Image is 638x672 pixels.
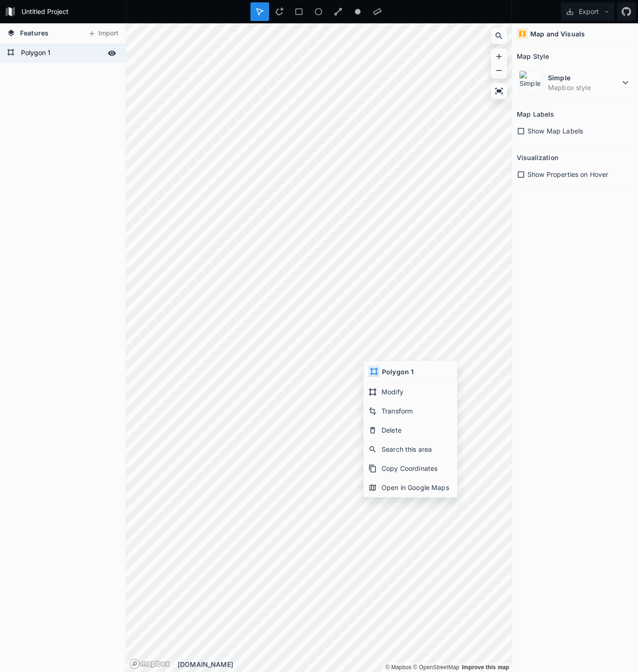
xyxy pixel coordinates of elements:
[548,83,620,92] dd: Mapbox style
[129,658,170,669] a: Mapbox logo
[364,401,457,420] div: Transform
[364,420,457,440] div: Delete
[20,28,49,38] span: Features
[364,478,457,497] div: Open in Google Maps
[517,107,554,121] h2: Map Labels
[385,664,411,671] a: Mapbox
[364,440,457,459] div: Search this area
[83,26,123,41] button: Import
[413,664,459,671] a: OpenStreetMap
[530,29,585,39] h4: Map and Visuals
[382,367,414,377] h4: Polygon 1
[519,70,543,95] img: Simple
[462,664,509,671] a: Map feedback
[364,459,457,478] div: Copy Coordinates
[517,49,549,63] h2: Map Style
[178,659,512,669] div: [DOMAIN_NAME]
[517,150,558,165] h2: Visualization
[527,169,608,179] span: Show Properties on Hover
[527,126,583,136] span: Show Map Labels
[364,382,457,401] div: Modify
[548,73,620,83] dt: Simple
[561,2,615,21] button: Export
